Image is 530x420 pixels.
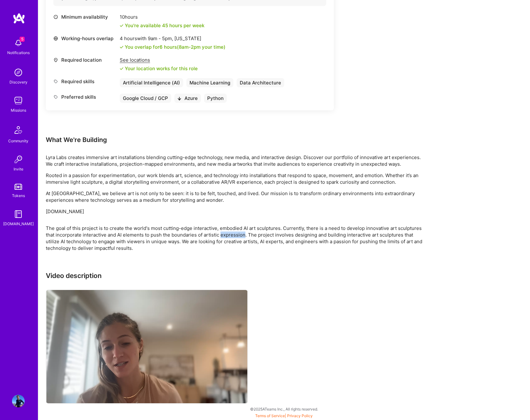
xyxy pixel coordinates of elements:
[38,401,530,417] div: © 2025 ATeams Inc., All rights reserved.
[46,190,425,203] p: At [GEOGRAPHIC_DATA], we believe art is not only to be seen: it is to be felt, touched, and lived...
[46,172,425,185] p: Rooted in a passion for experimentation, our work blends art, science, and technology into instal...
[8,138,28,144] div: Community
[178,97,181,101] i: icon BlackArrowDown
[11,107,26,114] div: Missions
[53,78,117,85] div: Required skills
[46,272,425,280] h3: Video description
[120,65,198,72] div: Your location works for this role
[53,36,58,41] i: icon World
[46,208,425,215] p: [DOMAIN_NAME]
[120,67,123,71] i: icon Check
[53,14,117,20] div: Minimum availability
[13,13,25,24] img: logo
[120,45,123,49] i: icon Check
[11,122,26,138] img: Community
[53,58,58,62] i: icon Location
[120,24,123,28] i: icon Check
[12,37,25,49] img: bell
[53,15,58,19] i: icon Clock
[12,192,25,199] div: Tokens
[3,220,34,227] div: [DOMAIN_NAME]
[7,49,30,56] div: Notifications
[53,95,58,99] i: icon Tag
[46,136,425,144] div: What We're Building
[46,225,425,251] div: The goal of this project is to create the world's most cutting-edge interactive, embodied AI art ...
[9,79,27,85] div: Discovery
[120,57,198,63] div: See locations
[53,35,117,42] div: Working-hours overlap
[12,208,25,220] img: guide book
[255,413,285,418] a: Terms of Service
[255,413,313,418] span: |
[20,37,25,42] span: 5
[53,79,58,84] i: icon Tag
[10,395,26,407] a: User Avatar
[204,94,227,103] div: Python
[53,94,117,100] div: Preferred skills
[53,57,117,63] div: Required location
[120,94,171,103] div: Google Cloud / GCP
[174,94,201,103] div: Azure
[125,44,226,50] div: You overlap for 6 hours ( your time)
[12,153,25,166] img: Invite
[12,66,25,79] img: discovery
[15,184,22,190] img: tokens
[120,78,183,87] div: Artificial Intelligence (AI)
[179,44,201,50] span: 8am - 2pm
[46,154,425,167] p: Lyra Labs creates immersive art installations blending cutting-edge technology, new media, and in...
[186,78,233,87] div: Machine Learning
[120,35,226,42] div: 4 hours with [US_STATE]
[14,166,23,172] div: Invite
[120,14,204,20] div: 10 hours
[12,94,25,107] img: teamwork
[12,395,25,407] img: User Avatar
[287,413,313,418] a: Privacy Policy
[237,78,284,87] div: Data Architecture
[120,22,204,29] div: You're available 45 hours per week
[147,35,174,41] span: 9am - 5pm ,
